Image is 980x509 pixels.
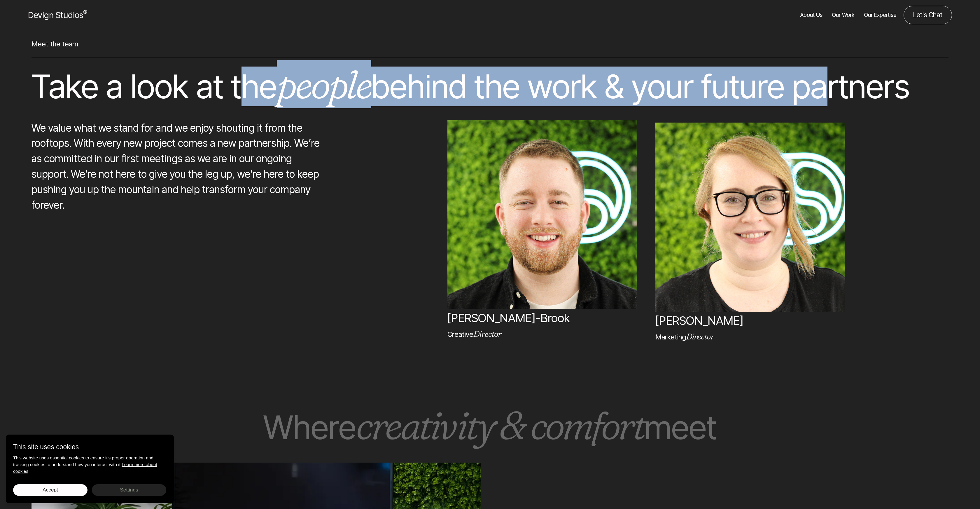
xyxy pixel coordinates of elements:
[28,9,87,21] a: Devign Studios® Homepage
[43,487,58,493] span: Accept
[832,6,855,24] a: Our Work
[904,6,952,24] a: Contact us about your project
[13,454,167,475] p: This website uses essential cookies to ensure it's proper operation and tracking cookies to under...
[800,6,822,24] a: About Us
[13,484,87,496] button: Accept
[13,442,167,452] p: This site uses cookies
[28,10,87,20] span: Devign Studios
[864,6,897,24] a: Our Expertise
[83,9,87,16] sup: ®
[120,487,138,493] span: Settings
[92,484,166,496] button: Settings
